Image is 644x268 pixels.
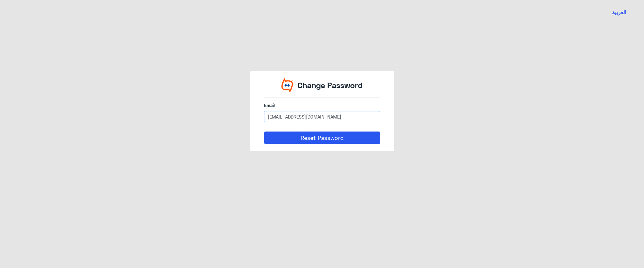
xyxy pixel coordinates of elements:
[264,132,380,144] button: Reset Password
[264,111,380,122] input: Enter your email here...
[281,78,293,93] img: Widebot Logo
[612,9,626,16] button: العربية
[298,80,363,91] p: Change Password
[608,5,630,20] a: Switch language
[264,102,380,109] label: Email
